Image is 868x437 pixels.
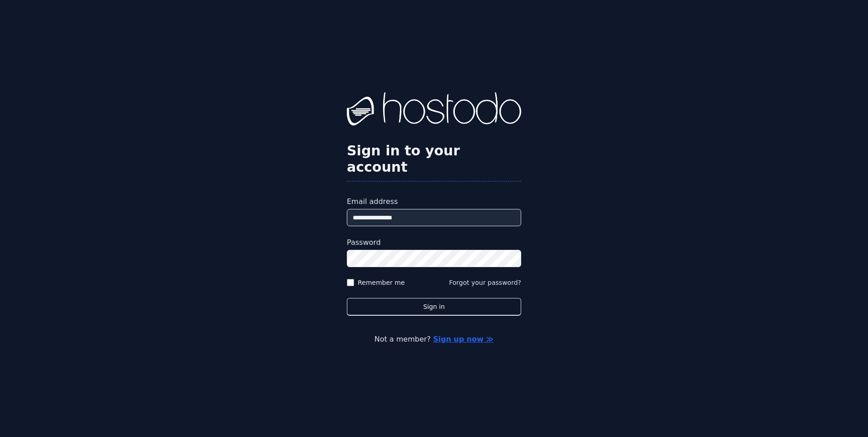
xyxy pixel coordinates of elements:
[347,298,521,316] button: Sign in
[347,143,521,175] h2: Sign in to your account
[347,196,521,207] label: Email address
[433,335,493,343] a: Sign up now ≫
[347,237,521,248] label: Password
[449,278,521,287] button: Forgot your password?
[44,334,824,345] p: Not a member?
[347,92,521,129] img: Hostodo
[358,278,405,287] label: Remember me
